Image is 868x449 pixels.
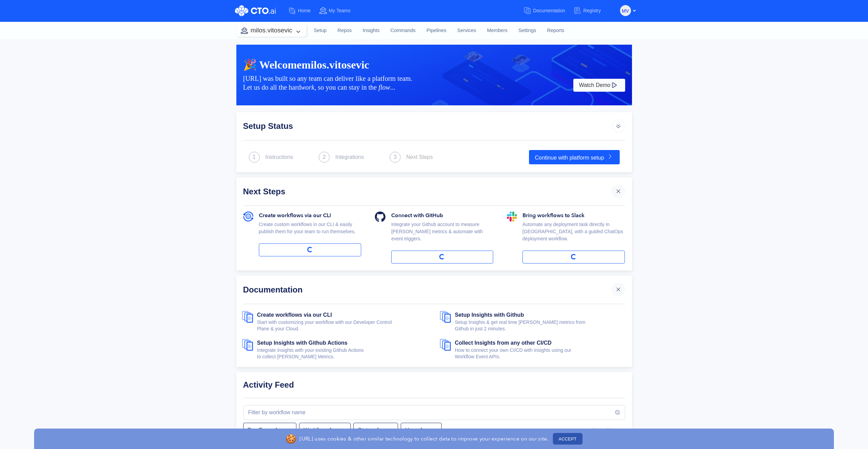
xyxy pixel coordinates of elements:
[299,435,548,442] p: [URL] uses cookies & other similar technology to collect data to improve your experience on our s...
[319,152,330,163] img: next_step.svg
[440,339,455,351] img: documents.svg
[257,347,429,360] div: Integrate Insights with your existing Github Actions to collect [PERSON_NAME] Metrics.
[389,152,401,163] img: next_step.svg
[573,79,625,92] button: Watch Demo
[257,340,348,348] a: Setup Insights with Github Actions
[329,8,351,13] span: My Teams
[243,58,625,71] div: 🎉 Welcome milos.vitosevic
[288,4,319,17] a: Home
[523,221,625,251] div: Automate any deployment task directly in [GEOGRAPHIC_DATA], with a guided ChatOps deployment work...
[542,21,570,40] a: Reports
[615,286,622,293] img: cross.svg
[235,5,276,16] img: CTO.ai Logo
[573,4,609,17] a: Registry
[421,21,452,40] a: Pipelines
[353,423,398,438] button: Status: Any
[440,311,455,323] img: documents.svg
[298,8,311,13] span: Home
[385,21,421,40] a: Commands
[379,84,390,91] i: flow
[301,84,314,91] i: work
[248,408,615,417] input: Search
[622,5,629,16] span: MV
[533,8,565,13] span: Documentation
[259,211,331,220] span: Create workflows via our CLI
[265,153,293,161] div: Instructions
[237,25,306,36] button: milos.vitosevic
[335,153,364,161] div: Integrations
[592,426,622,434] span: Clear Filters
[243,283,612,296] div: Documentation
[319,4,359,17] a: My Teams
[615,188,622,195] img: cross.svg
[513,21,542,40] a: Settings
[583,8,601,13] span: Registry
[455,347,627,360] div: How to connect your own CI/CD with Insights using our Workflow Event APIs.
[455,312,524,320] a: Setup Insights with Github
[243,423,297,438] button: Run From: Any
[455,319,627,332] div: Setup Insights & get real time [PERSON_NAME] metrics from Github in just 2 minutes.
[308,21,332,40] a: Setup
[259,221,362,243] div: Create custom workflows in our CLI & easily publish them for your team to run themselves.
[523,211,625,221] div: Bring workflows to Slack
[406,153,433,161] div: Next Steps
[242,311,257,323] img: documents.svg
[257,319,429,332] div: Start with customizing your workflow with our Developer Control Plane & your Cloud.
[249,152,260,163] img: next_step.svg
[243,74,572,92] div: [URL] was built so any team can deliver like a platform team. Let us do all the hard , so you can...
[243,379,625,390] div: Activity Feed
[332,21,357,40] a: Repos
[242,339,257,351] img: documents.svg
[529,150,619,164] a: Continue with platform setup
[391,221,493,251] div: Integrate your Github account to measure [PERSON_NAME] metrics & automate with event triggers.
[523,4,573,17] a: Documentation
[257,312,332,320] a: Create workflows via our CLI
[243,119,612,133] div: Setup Status
[285,432,296,446] span: 🍪
[401,423,441,438] button: User: Any
[455,340,552,348] a: Collect Insights from any other CI/CD
[299,423,351,438] button: Workflow: Any
[482,21,513,40] a: Members
[610,81,618,89] img: play-white.svg
[357,21,385,40] a: Insights
[620,5,631,16] button: MV
[452,21,482,40] a: Services
[243,184,612,198] div: Next Steps
[612,119,625,133] img: arrow_icon_default.svg
[553,433,583,445] button: ACCEPT
[391,211,493,221] div: Connect with GitHub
